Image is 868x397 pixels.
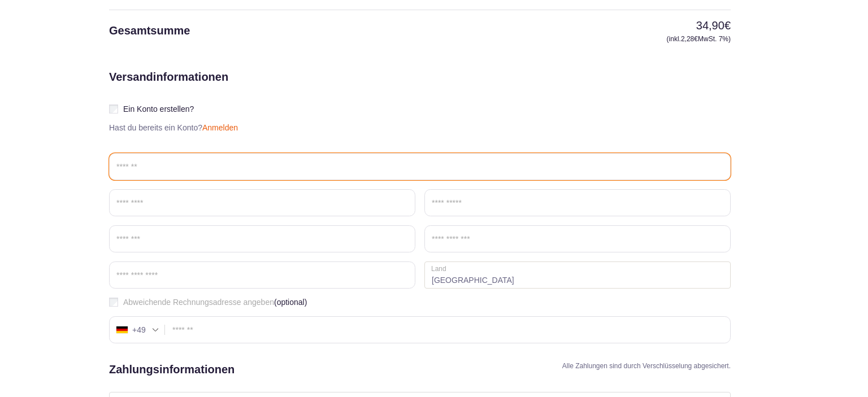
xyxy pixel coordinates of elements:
[274,298,307,307] span: (optional)
[110,317,165,343] div: Germany (Deutschland): +49
[202,123,238,132] a: Anmelden
[109,361,235,378] h2: Zahlungsinformationen
[109,298,118,307] input: Abweichende Rechnungsadresse angeben(optional)
[550,34,731,44] small: (inkl. MwSt. 7%)
[132,326,146,334] div: +49
[424,261,731,289] strong: [GEOGRAPHIC_DATA]
[109,104,118,114] input: Ein Konto erstellen?
[696,19,731,32] bdi: 34,90
[105,123,242,133] p: Hast du bereits ein Konto?
[123,104,194,114] span: Ein Konto erstellen?
[109,298,731,307] label: Abweichende Rechnungsadresse angeben
[109,24,190,37] span: Gesamtsumme
[109,68,228,153] h2: Versandinformationen
[562,361,731,371] h4: Alle Zahlungen sind durch Verschlüsselung abgesichert.
[724,19,731,32] span: €
[681,35,698,43] span: 2,28
[694,35,698,43] span: €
